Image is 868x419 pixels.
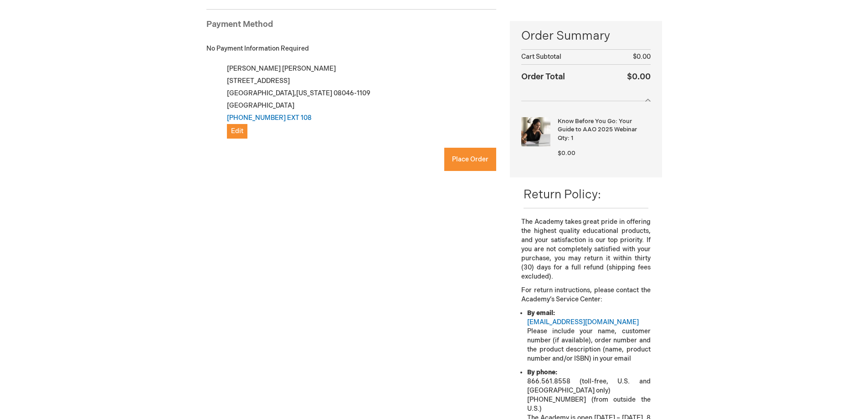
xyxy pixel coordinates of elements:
span: Place Order [452,155,488,163]
span: Return Policy: [524,188,601,202]
p: For return instructions, please contact the Academy’s Service Center: [521,286,650,304]
a: [EMAIL_ADDRESS][DOMAIN_NAME] [527,318,639,326]
span: $0.00 [558,150,575,157]
button: Place Order [444,148,496,171]
span: $0.00 [633,53,651,61]
span: Qty [558,134,568,142]
a: [PHONE_NUMBER] EXT 108 [227,114,312,122]
th: Cart Subtotal [521,50,607,65]
li: Please include your name, customer number (if available), order number and the product descriptio... [527,309,650,363]
div: [PERSON_NAME] [PERSON_NAME] [STREET_ADDRESS] [GEOGRAPHIC_DATA] , 08046-1109 [GEOGRAPHIC_DATA] [216,62,497,139]
span: $0.00 [627,72,651,82]
iframe: reCAPTCHA [206,158,345,194]
strong: By phone: [527,368,557,376]
span: No Payment Information Required [206,45,309,52]
strong: Know Before You Go: Your Guide to AAO 2025 Webinar [558,117,648,134]
strong: Order Total [521,70,565,83]
p: The Academy takes great pride in offering the highest quality educational products, and your sati... [521,217,650,281]
button: Edit [227,124,247,139]
div: Payment Method [206,19,497,35]
strong: By email: [527,309,555,317]
span: 1 [571,134,573,142]
span: [US_STATE] [296,89,332,97]
span: Edit [231,127,243,135]
img: Know Before You Go: Your Guide to AAO 2025 Webinar [521,117,550,146]
span: Order Summary [521,28,650,49]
